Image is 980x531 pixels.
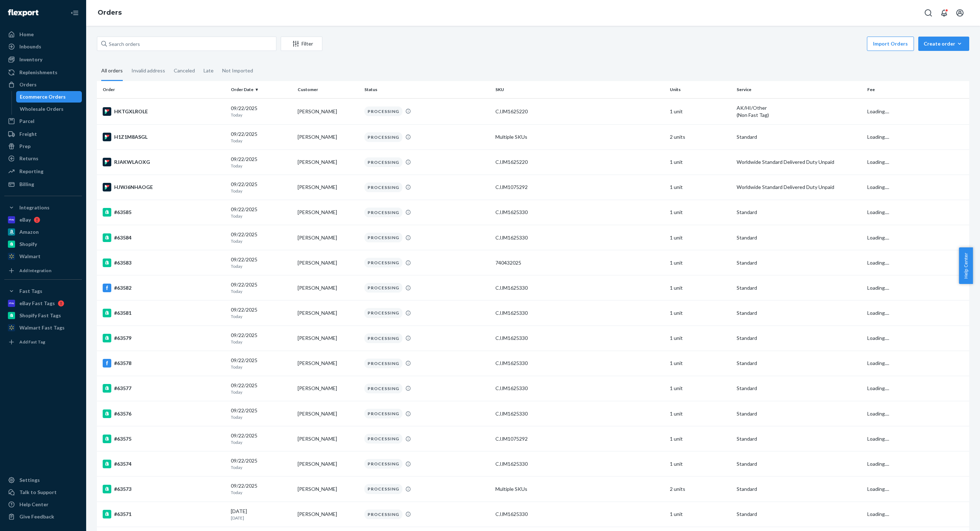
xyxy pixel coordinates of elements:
[667,426,734,451] td: 1 unit
[295,98,361,124] td: [PERSON_NAME]
[103,359,225,368] div: #63578
[4,310,82,321] a: Shopify Fast Tags
[19,56,42,63] div: Inventory
[864,326,969,351] td: Loading....
[295,451,361,477] td: [PERSON_NAME]
[281,37,322,51] button: Filter
[364,283,402,293] div: PROCESSING
[667,124,734,150] td: 2 units
[92,3,127,23] ol: breadcrumbs
[4,226,82,238] a: Amazon
[19,288,42,295] div: Fast Tags
[231,464,292,470] p: Today
[864,225,969,250] td: Loading....
[864,401,969,426] td: Loading....
[231,105,292,118] div: 09/22/2025
[222,61,253,80] div: Not Imported
[667,326,734,351] td: 1 unit
[231,188,292,194] p: Today
[737,234,862,241] p: Standard
[103,259,225,267] div: #63583
[231,508,292,521] div: [DATE]
[20,93,66,100] div: Ecommerce Orders
[364,106,402,116] div: PROCESSING
[918,37,969,51] button: Create order
[19,300,55,307] div: eBay Fast Tags
[231,414,292,420] p: Today
[103,409,225,418] div: #63576
[103,435,225,443] div: #63575
[231,263,292,269] p: Today
[4,29,82,40] a: Home
[19,216,31,223] div: eBay
[103,107,225,116] div: HKTGXLROLE
[4,499,82,510] a: Help Center
[19,241,37,248] div: Shopify
[231,482,292,496] div: 09/22/2025
[98,9,122,16] a: Orders
[4,285,82,297] button: Fast Tags
[231,313,292,319] p: Today
[295,401,361,426] td: [PERSON_NAME]
[495,335,664,342] div: CJJM1625330
[19,118,34,125] div: Parcel
[495,309,664,317] div: CJJM1625330
[4,67,82,78] a: Replenishments
[103,384,225,393] div: #63577
[953,6,967,20] button: Open account menu
[231,206,292,219] div: 09/22/2025
[103,485,225,493] div: #63573
[495,360,664,367] div: CJJM1625330
[19,267,51,274] div: Add Integration
[4,166,82,177] a: Reporting
[231,112,292,118] p: Today
[737,284,862,291] p: Standard
[667,351,734,376] td: 1 unit
[495,511,664,518] div: CJJM1625330
[364,509,402,519] div: PROCESSING
[103,309,225,317] div: #63581
[737,112,862,119] div: (Non Fast Tag)
[19,131,37,138] div: Freight
[19,312,61,319] div: Shopify Fast Tags
[103,133,225,141] div: H1Z1M8ASGL
[4,474,82,486] a: Settings
[19,81,37,88] div: Orders
[864,300,969,326] td: Loading....
[364,132,402,142] div: PROCESSING
[295,275,361,300] td: [PERSON_NAME]
[364,208,402,217] div: PROCESSING
[97,81,228,98] th: Order
[864,124,969,150] td: Loading....
[295,477,361,502] td: [PERSON_NAME]
[364,258,402,267] div: PROCESSING
[103,183,225,191] div: HJWJ6NHAOGE
[864,175,969,200] td: Loading....
[4,41,82,52] a: Inbounds
[4,336,82,348] a: Add Fast Tag
[667,451,734,477] td: 1 unit
[19,339,45,345] div: Add Fast Tag
[19,43,41,50] div: Inbounds
[231,156,292,169] div: 09/22/2025
[495,435,664,442] div: CJJM1075292
[734,81,865,98] th: Service
[364,384,402,393] div: PROCESSING
[19,168,43,175] div: Reporting
[4,54,82,65] a: Inventory
[667,300,734,326] td: 1 unit
[667,401,734,426] td: 1 unit
[4,251,82,262] a: Walmart
[4,153,82,164] a: Returns
[737,485,862,493] p: Standard
[864,477,969,502] td: Loading....
[19,228,39,236] div: Amazon
[4,298,82,309] a: eBay Fast Tags
[493,477,667,502] td: Multiple SKUs
[864,451,969,477] td: Loading....
[19,143,31,150] div: Prep
[295,351,361,376] td: [PERSON_NAME]
[737,309,862,317] p: Standard
[231,457,292,470] div: 09/22/2025
[4,202,82,213] button: Integrations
